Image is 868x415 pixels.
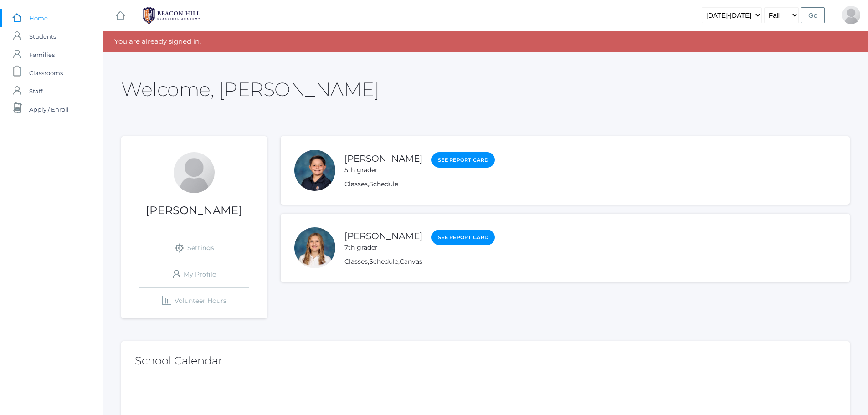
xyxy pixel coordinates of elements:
[29,27,56,46] span: Students
[103,31,868,52] div: You are already signed in.
[344,257,368,266] a: Classes
[29,100,69,118] span: Apply / Enroll
[344,165,422,175] div: 5th grader
[344,257,495,266] div: , ,
[139,261,249,287] a: My Profile
[294,227,335,268] div: Madison Oceguera
[842,6,860,24] div: Andrea Oceguera
[139,288,249,314] a: Volunteer Hours
[369,257,398,266] a: Schedule
[431,152,495,168] a: See Report Card
[344,153,422,164] a: [PERSON_NAME]
[400,257,422,266] a: Canvas
[344,231,422,241] a: [PERSON_NAME]
[139,235,249,261] a: Settings
[121,205,267,216] h1: [PERSON_NAME]
[801,7,825,23] input: Go
[137,4,205,27] img: BHCALogos-05-308ed15e86a5a0abce9b8dd61676a3503ac9727e845dece92d48e8588c001991.png
[294,150,335,191] div: Aiden Oceguera
[174,152,215,193] div: Andrea Oceguera
[121,79,379,100] h2: Welcome, [PERSON_NAME]
[344,243,422,252] div: 7th grader
[431,230,495,246] a: See Report Card
[344,180,368,188] a: Classes
[29,64,63,82] span: Classrooms
[29,9,48,27] span: Home
[344,179,495,189] div: ,
[369,180,398,188] a: Schedule
[135,355,836,367] h2: School Calendar
[29,82,42,100] span: Staff
[29,46,55,64] span: Families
